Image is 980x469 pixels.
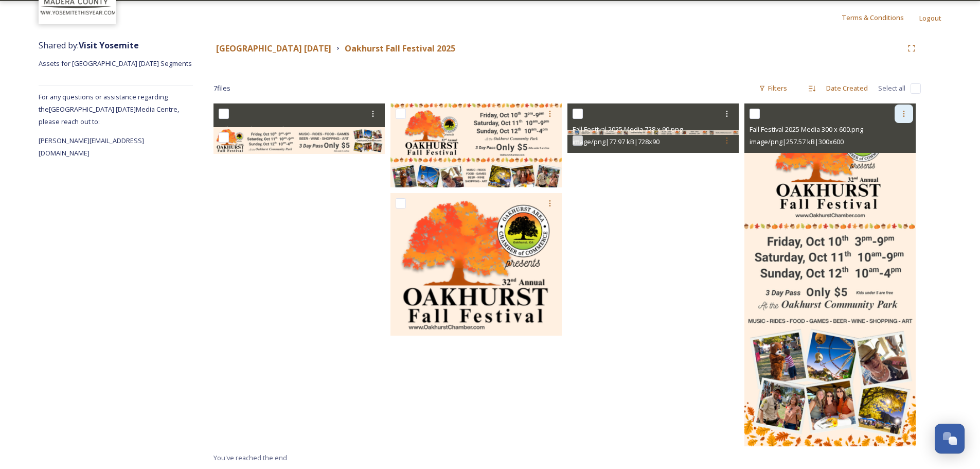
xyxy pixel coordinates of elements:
strong: Oakhurst Fall Festival 2025 [345,43,455,54]
img: Fall Festival 2025 Media 1024x500.png [390,103,562,187]
span: Fall Festival 2025 Media 300 x 600.png [750,125,863,134]
span: [PERSON_NAME][EMAIL_ADDRESS][DOMAIN_NAME] [39,136,144,158]
span: image/png | 257.57 kB | 300 x 600 [750,137,844,146]
span: Terms & Conditions [842,13,904,22]
span: Fall Festival 2025 Media 1920 x 200.png [219,125,336,134]
a: Terms & Conditions [842,11,919,24]
div: Date Created [821,78,873,98]
button: Open Chat [935,424,965,454]
span: Assets for [GEOGRAPHIC_DATA] [DATE] Segments [39,59,192,68]
span: Select all [878,83,905,93]
span: Shared by: [39,40,139,51]
span: 7 file s [213,83,230,93]
span: You've reached the end [213,453,287,462]
div: Filters [754,78,792,98]
strong: [GEOGRAPHIC_DATA] [DATE] [216,43,331,54]
span: Fall Festival 2025 Media 728 x 90.png [573,125,683,134]
span: Logout [919,13,941,23]
span: For any questions or assistance regarding the [GEOGRAPHIC_DATA] [DATE] Media Centre, please reach... [39,92,179,126]
strong: Visit Yosemite [79,40,139,51]
img: Fall Festival 2025 Media 300 x 250.png [390,193,562,336]
img: Fall Festival 2025 Media 300 x 600.png [744,103,916,446]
